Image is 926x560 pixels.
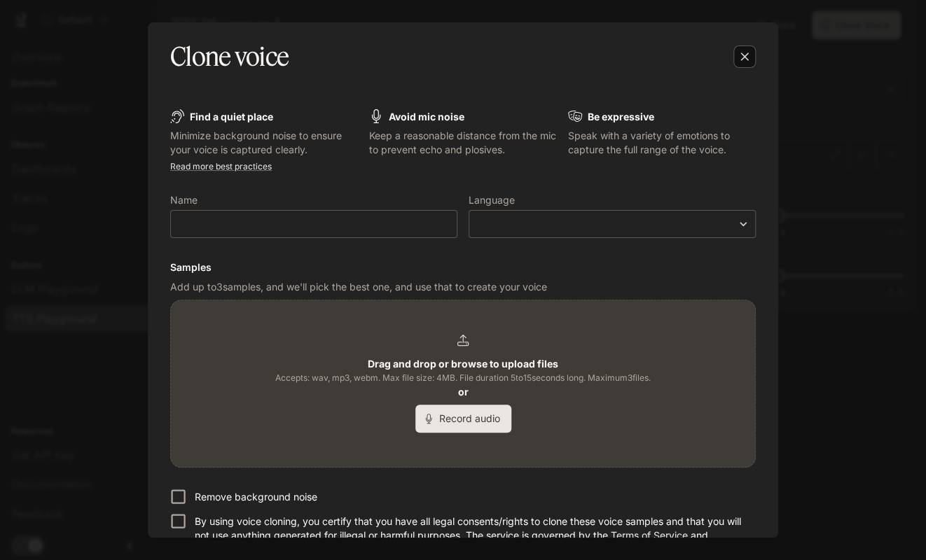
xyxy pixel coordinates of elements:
[568,129,756,157] p: Speak with a variety of emotions to capture the full range of the voice.
[190,111,273,122] b: Find a quiet place
[368,358,558,370] b: Drag and drop or browse to upload files
[415,405,511,433] button: Record audio
[194,514,745,556] p: By using voice cloning, you certify that you have all legal consents/rights to clone these voice ...
[469,217,755,231] div: ​
[389,111,464,122] b: Avoid mic noise
[170,260,756,274] h6: Samples
[458,386,469,398] b: or
[170,280,756,294] p: Add up to 3 samples, and we'll pick the best one, and use that to create your voice
[275,371,651,385] span: Accepts: wav, mp3, webm. Max file size: 4MB. File duration 5 to 15 seconds long. Maximum 3 files.
[170,39,289,74] h5: Clone voice
[369,129,557,157] p: Keep a reasonable distance from the mic to prevent echo and plosives.
[194,490,317,504] p: Remove background noise
[170,129,358,157] p: Minimize background noise to ensure your voice is captured clearly.
[588,111,654,122] b: Be expressive
[170,195,198,205] p: Name
[610,529,687,541] a: Terms of Service
[469,195,515,205] p: Language
[170,161,272,171] a: Read more best practices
